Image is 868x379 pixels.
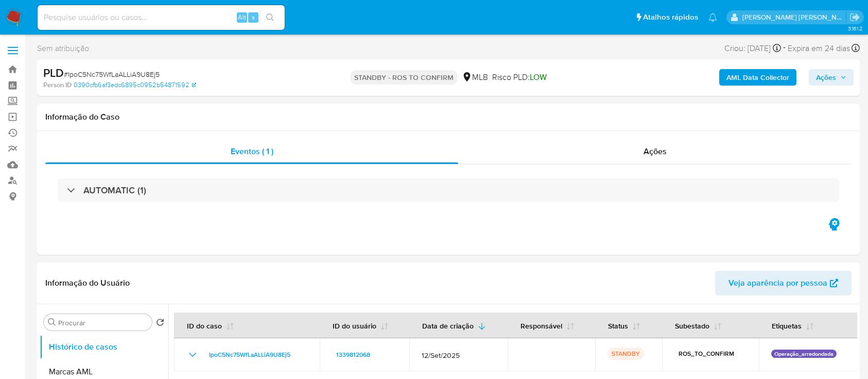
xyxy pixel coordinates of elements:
[350,70,458,85] p: STANDBY - ROS TO CONFIRM
[708,13,717,22] a: Notificações
[45,278,130,288] h1: Informação do Usuário
[43,64,64,81] b: PLD
[48,318,56,326] button: Procurar
[64,69,160,79] span: # IpoC5Nc75WfLaALLiA9U8Ej5
[58,318,148,327] input: Procurar
[74,80,196,90] a: 0390cfb6af3edc6895c0952b54871592
[45,112,852,122] h1: Informação do Caso
[37,43,89,54] span: Sem atribuição
[252,12,255,22] span: s
[849,12,860,23] a: Sair
[231,145,273,157] span: Eventos ( 1 )
[530,71,547,83] span: LOW
[816,69,836,86] span: Ações
[783,41,786,55] span: -
[462,72,488,83] div: MLB
[492,72,547,83] span: Risco PLD:
[156,318,164,329] button: Retornar ao pedido padrão
[788,43,850,54] span: Expira em 24 dias
[728,271,827,295] span: Veja aparência por pessoa
[644,145,667,157] span: Ações
[643,12,698,23] span: Atalhos rápidos
[238,12,246,22] span: Alt
[742,12,846,22] p: alessandra.barbosa@mercadopago.com
[809,69,854,86] button: Ações
[58,178,839,202] div: AUTOMATIC (1)
[724,41,781,55] div: Criou: [DATE]
[40,335,168,359] button: Histórico de casos
[715,271,852,295] button: Veja aparência por pessoa
[83,185,146,196] h3: AUTOMATIC (1)
[43,80,72,90] b: Person ID
[259,10,281,25] button: search-icon
[38,11,285,24] input: Pesquise usuários ou casos...
[726,69,789,86] b: AML Data Collector
[719,69,796,86] button: AML Data Collector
